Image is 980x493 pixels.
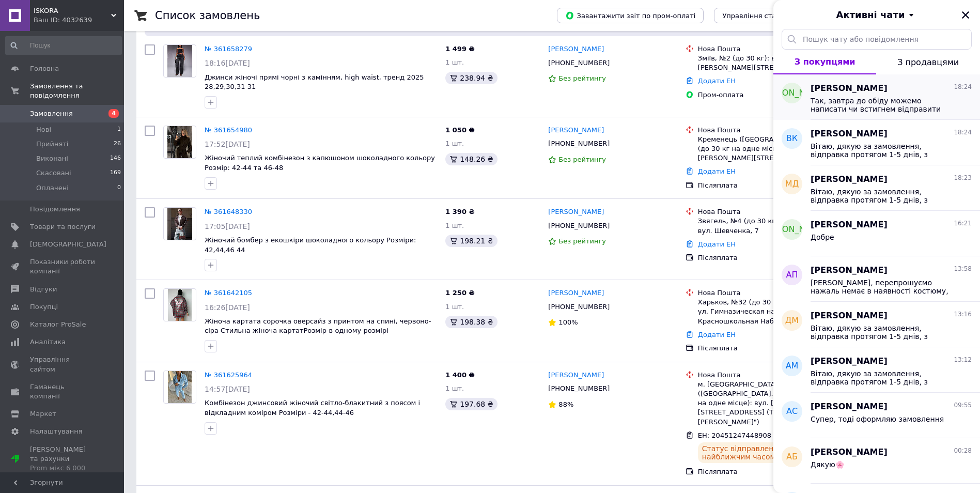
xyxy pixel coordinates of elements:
[811,174,888,186] span: [PERSON_NAME]
[836,8,905,22] span: Активні чати
[34,16,124,25] div: Ваш ID: 4032639
[811,83,888,95] span: [PERSON_NAME]
[954,310,972,319] span: 13:16
[811,265,888,276] span: [PERSON_NAME]
[30,82,124,100] span: Замовлення та повідомлення
[36,168,71,178] span: Скасовані
[698,77,736,85] a: Додати ЕН
[445,208,474,215] span: 1 390 ₴
[445,45,474,53] span: 1 499 ₴
[698,126,842,135] div: Нова Пошта
[773,347,980,393] button: АМ[PERSON_NAME]13:12Вітаю, дякую за замовлення, відправка протягом 1-5 днів, з передплатою 150 гр...
[714,8,810,23] button: Управління статусами
[773,50,876,74] button: З покупцями
[114,140,121,149] span: 26
[811,415,944,423] span: Супер, тоді оформляю замовлення
[782,29,972,50] input: Пошук чату або повідомлення
[546,137,612,150] div: [PHONE_NUMBER]
[811,219,888,231] span: [PERSON_NAME]
[558,156,606,163] span: Без рейтингу
[698,90,842,100] div: Пром-оплата
[546,300,612,314] div: [PHONE_NUMBER]
[811,279,957,295] span: [PERSON_NAME], перепрошуємо нажаль немає в наявності костюму, чекали виробника
[445,289,474,297] span: 1 250 ₴
[557,8,704,23] button: Завантажити звіт по пром-оплаті
[698,442,842,463] div: Статус відправлення буде відомий найближчим часом
[786,406,798,418] span: АС
[36,183,69,193] span: Оплачені
[954,401,972,410] span: 09:55
[205,317,431,335] a: Жіноча картата сорочка оверсайз з принтом на спині, червоно-сіра Стильна жіноча картатРозмір-в од...
[773,438,980,484] button: АБ[PERSON_NAME]00:28Дякую🌸
[548,371,604,380] a: [PERSON_NAME]
[205,140,250,148] span: 17:52[DATE]
[445,126,474,134] span: 1 050 ₴
[954,446,972,455] span: 00:28
[786,269,798,281] span: АП
[786,133,798,145] span: ВК
[811,310,888,322] span: [PERSON_NAME]
[163,288,196,321] a: Фото товару
[445,72,497,84] div: 238.94 ₴
[698,288,842,298] div: Нова Пошта
[548,44,604,54] a: [PERSON_NAME]
[698,331,736,338] a: Додати ЕН
[445,235,497,247] div: 198.21 ₴
[205,45,252,53] a: № 361658279
[445,153,497,165] div: 148.26 ₴
[773,302,980,347] button: ДМ[PERSON_NAME]13:16Вітаю, дякую за замовлення, відправка протягом 1-5 днів, з передплатою 150 гр...
[110,168,121,178] span: 169
[785,315,799,327] span: ДМ
[205,385,250,393] span: 14:57[DATE]
[954,265,972,273] span: 13:58
[30,409,56,419] span: Маркет
[30,320,86,329] span: Каталог ProSale
[205,236,416,254] a: Жіночий бомбер з екошкіри шоколадного кольору Розміри: 42,44,46 44
[698,181,842,190] div: Післяплата
[34,6,111,16] span: ISKORA
[548,288,604,298] a: [PERSON_NAME]
[205,289,252,297] a: № 361642105
[795,57,855,67] span: З покупцями
[445,398,497,410] div: 197.68 ₴
[168,289,192,321] img: Фото товару
[445,303,464,311] span: 1 шт.
[445,58,464,66] span: 1 шт.
[811,97,957,113] span: Так, завтра до обіду можемо написати чи встигнем відправити
[205,303,250,312] span: 16:26[DATE]
[205,399,420,417] span: Комбінезон джинсовий жіночий світло-блакитний з поясом і відкладним коміром Розміри - 42-44,44-46
[758,224,827,236] span: [PERSON_NAME]
[546,219,612,233] div: [PHONE_NUMBER]
[445,316,497,328] div: 198.38 ₴
[167,126,193,158] img: Фото товару
[205,154,435,172] a: Жіночий теплий комбінезон з капюшоном шоколадного кольору Розмір: 42-44 та 46-48
[117,183,121,193] span: 0
[954,356,972,364] span: 13:12
[558,74,606,82] span: Без рейтингу
[698,432,771,439] span: ЕН: 20451247448908
[954,219,972,228] span: 16:21
[546,56,612,70] div: [PHONE_NUMBER]
[30,222,96,232] span: Товари та послуги
[802,8,951,22] button: Активні чати
[558,237,606,245] span: Без рейтингу
[698,44,842,54] div: Нова Пошта
[548,126,604,135] a: [PERSON_NAME]
[773,393,980,438] button: АС[PERSON_NAME]09:55Супер, тоді оформляю замовлення
[205,126,252,134] a: № 361654980
[811,446,888,458] span: [PERSON_NAME]
[811,128,888,140] span: [PERSON_NAME]
[30,285,57,294] span: Відгуки
[558,318,578,326] span: 100%
[445,371,474,379] span: 1 400 ₴
[205,222,250,230] span: 17:05[DATE]
[205,208,252,215] a: № 361648330
[773,211,980,256] button: [PERSON_NAME][PERSON_NAME]16:21Добре
[954,128,972,137] span: 18:24
[205,73,424,91] a: Джинси жіночі прямі чорні з камінням, high waist, тренд 2025 28,29,30,31 31
[30,257,96,276] span: Показники роботи компанії
[163,371,196,404] a: Фото товару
